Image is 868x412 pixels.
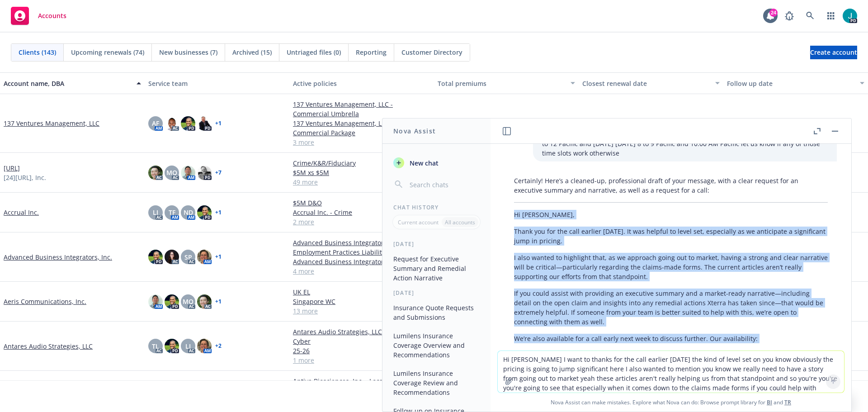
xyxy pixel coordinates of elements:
a: $5M xs $5M [293,168,430,177]
a: Aeris Communications, Inc. [4,297,86,306]
a: Switch app [822,7,840,25]
span: LI [185,341,191,351]
p: All accounts [445,218,475,226]
a: + 1 [215,121,222,126]
span: AF [152,118,159,128]
span: Customer Directory [401,47,462,57]
img: photo [197,294,212,309]
h1: Nova Assist [393,126,436,136]
a: Antares Audio Strategies, LLC - E&O with Cyber [293,327,430,346]
img: photo [843,9,857,23]
button: Insurance Quote Requests and Submissions [390,300,483,325]
button: Lumilens Insurance Coverage Overview and Recommendations [390,328,483,362]
span: MQ [183,297,193,306]
a: UK EL [293,287,430,297]
span: Untriaged files (0) [287,47,341,57]
span: MQ [166,168,177,177]
a: Advanced Business Integrators, Inc. [4,252,112,262]
a: Advanced Business Integrators, Inc. - Employment Practices Liability [293,238,430,257]
button: Follow up date [723,72,868,94]
img: photo [165,294,179,309]
img: photo [197,339,212,353]
a: Crime/K&R/Fiduciary [293,158,430,168]
span: [24][URL], Inc. [4,173,46,182]
button: Closest renewal date [579,72,723,94]
span: Reporting [356,47,387,57]
img: photo [148,166,163,180]
a: 4 more [293,266,430,276]
button: Lumilens Insurance Coverage Review and Recommendations [390,366,483,400]
span: Archived (15) [232,47,272,57]
button: Service team [145,72,289,94]
p: Hi [PERSON_NAME], [514,210,828,219]
img: photo [197,205,212,220]
a: 1 more [293,355,430,365]
img: photo [165,250,179,264]
a: BI [767,398,772,406]
a: + 7 [215,170,222,175]
button: Total premiums [434,72,579,94]
span: TF [169,208,175,217]
button: New chat [390,155,483,171]
div: Closest renewal date [582,79,710,88]
a: Accrual Inc. - Crime [293,208,430,217]
img: photo [197,116,212,131]
a: TR [784,398,791,406]
a: Search [801,7,819,25]
img: photo [148,250,163,264]
a: Accrual Inc. [4,208,39,217]
img: photo [181,116,195,131]
p: If you could assist with providing an executive summary and a market-ready narrative—including de... [514,289,828,327]
div: Service team [148,79,286,88]
a: 3 more [293,137,430,147]
span: TL [152,341,159,351]
p: Thank you for the call earlier [DATE]. It was helpful to level set, especially as we anticipate a... [514,227,828,246]
div: 24 [769,9,778,17]
p: I also wanted to highlight that, as we approach going out to market, having a strong and clear na... [514,253,828,281]
span: Create account [810,44,857,61]
p: We’re also available for a call early next week to discuss further. Our availability: [514,334,828,343]
span: Accounts [38,12,66,19]
div: Chat History [382,204,491,211]
a: + 2 [215,343,222,349]
img: photo [165,339,179,353]
button: Active policies [289,72,434,94]
div: Follow up date [727,79,854,88]
a: 25-26 [293,346,430,355]
div: Active policies [293,79,430,88]
a: [URL] [4,163,20,173]
p: Certainly! Here’s a cleaned-up, professional draft of your message, with a clear request for an e... [514,176,828,195]
p: Current account [398,218,439,226]
a: Antiva Biosciences, Inc. - Local Placement [293,376,430,386]
span: Nova Assist can make mistakes. Explore what Nova can do: Browse prompt library for and [494,393,848,412]
a: 137 Ventures Management, LLC - Commercial Umbrella [293,99,430,118]
a: Create account [810,46,857,59]
span: Clients (143) [19,47,56,57]
input: Search chats [408,178,480,191]
img: photo [197,166,212,180]
div: Account name, DBA [4,79,131,88]
a: Antares Audio Strategies, LLC [4,341,93,351]
a: Advanced Business Integrators, Inc. - Cyber [293,257,430,266]
img: photo [197,250,212,264]
span: Upcoming renewals (74) [71,47,144,57]
a: 137 Ventures Management, LLC - Commercial Package [293,118,430,137]
span: SP [184,252,192,262]
img: photo [148,294,163,309]
a: 13 more [293,306,430,316]
div: Total premiums [438,79,565,88]
a: $5M D&O [293,198,430,208]
a: 2 more [293,217,430,227]
span: ND [184,208,193,217]
span: New businesses (7) [159,47,217,57]
span: LI [153,208,158,217]
a: Singapore WC [293,297,430,306]
img: photo [181,166,195,180]
a: 137 Ventures Management, LLC [4,118,99,128]
a: 49 more [293,177,430,187]
div: [DATE] [382,240,491,248]
a: + 1 [215,299,222,304]
span: New chat [408,158,439,168]
a: + 1 [215,254,222,260]
a: Accounts [7,3,70,28]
